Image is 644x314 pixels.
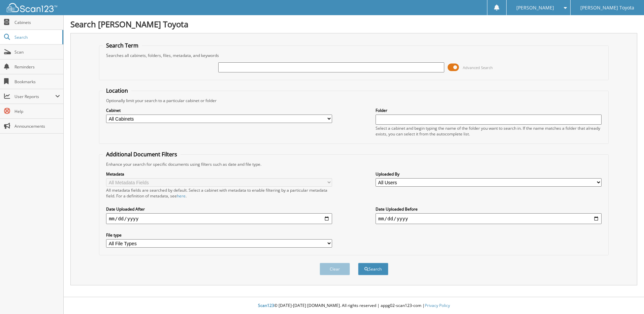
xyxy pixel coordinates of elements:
[580,6,634,10] span: [PERSON_NAME] Toyota
[14,94,55,99] span: User Reports
[14,49,60,55] span: Scan
[103,161,605,167] div: Enhance your search for specific documents using filters such as date and file type.
[258,303,274,308] span: Scan123
[106,213,332,224] input: start
[106,107,332,113] label: Cabinet
[463,65,493,70] span: Advanced Search
[103,151,181,158] legend: Additional Document Filters
[103,53,605,58] div: Searches all cabinets, folders, files, metadata, and keywords
[106,171,332,177] label: Metadata
[106,206,332,212] label: Date Uploaded After
[106,232,332,238] label: File type
[376,206,602,212] label: Date Uploaded Before
[425,303,450,308] a: Privacy Policy
[177,193,186,199] a: here
[103,42,142,49] legend: Search Term
[64,297,644,314] div: © [DATE]-[DATE] [DOMAIN_NAME]. All rights reserved | appg02-scan123-com |
[320,263,350,275] button: Clear
[376,213,602,224] input: end
[103,87,131,94] legend: Location
[376,171,602,177] label: Uploaded By
[358,263,388,275] button: Search
[7,3,57,12] img: scan123-logo-white.svg
[106,187,332,199] div: All metadata fields are searched by default. Select a cabinet with metadata to enable filtering b...
[14,20,60,25] span: Cabinets
[14,108,60,114] span: Help
[376,125,602,137] div: Select a cabinet and begin typing the name of the folder you want to search in. If the name match...
[103,98,605,103] div: Optionally limit your search to a particular cabinet or folder
[14,123,60,129] span: Announcements
[376,107,602,113] label: Folder
[516,6,554,10] span: [PERSON_NAME]
[14,64,60,70] span: Reminders
[70,19,637,30] h1: Search [PERSON_NAME] Toyota
[14,34,59,40] span: Search
[14,79,60,85] span: Bookmarks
